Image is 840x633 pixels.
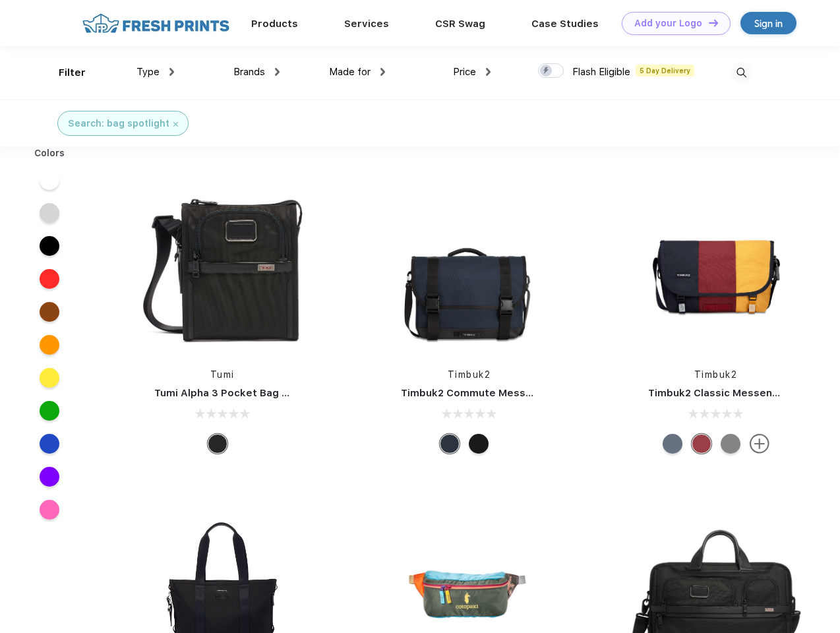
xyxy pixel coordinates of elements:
img: more.svg [750,434,769,454]
span: Made for [329,66,371,78]
div: Colors [24,146,75,160]
a: Tumi Alpha 3 Pocket Bag Small [154,387,309,399]
img: func=resize&h=266 [628,179,804,355]
div: Search: bag spotlight [68,117,169,131]
span: Flash Eligible [572,66,630,78]
a: Sign in [740,12,796,34]
div: Add your Logo [634,18,702,29]
a: Timbuk2 [448,369,491,380]
a: Timbuk2 Classic Messenger Bag [648,387,812,399]
div: Eco Lightbeam [663,434,682,454]
img: dropdown.png [275,68,280,76]
img: func=resize&h=266 [381,179,556,355]
img: dropdown.png [380,68,385,76]
a: Products [251,18,298,30]
div: Filter [59,65,86,80]
div: Sign in [754,16,783,31]
div: Black [208,434,227,454]
span: Type [136,66,160,78]
img: desktop_search.svg [731,62,752,84]
span: Price [453,66,476,78]
img: filter_cancel.svg [173,122,178,127]
div: Eco Nautical [440,434,460,454]
img: DT [709,19,718,26]
a: Timbuk2 [694,369,738,380]
div: Eco Gunmetal [721,434,740,454]
div: Eco Bookish [692,434,711,454]
img: func=resize&h=266 [135,179,310,355]
span: 5 Day Delivery [636,65,694,76]
span: Brands [233,66,265,78]
div: Eco Black [469,434,489,454]
a: Tumi [210,369,235,380]
img: dropdown.png [486,68,491,76]
a: Timbuk2 Commute Messenger Bag [401,387,578,399]
img: dropdown.png [169,68,174,76]
img: fo%20logo%202.webp [78,12,233,35]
